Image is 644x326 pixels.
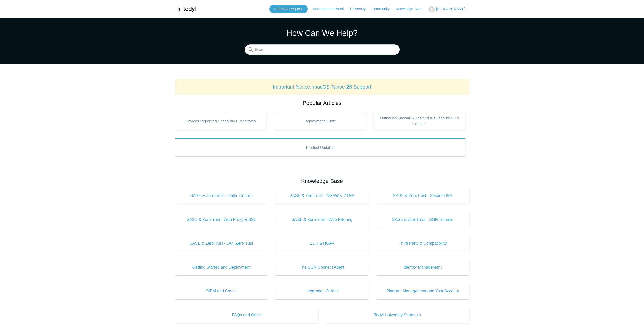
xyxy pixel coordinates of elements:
[183,193,260,199] span: SASE & ZeroTrust - Traffic Control
[175,259,268,275] a: Getting Started and Deployment
[269,5,308,13] a: Submit a Request
[326,307,469,323] a: Todyl University Shortcuts
[245,27,400,39] h1: How Can We Help?
[183,217,260,223] span: SASE & ZeroTrust - Web Proxy & SSL
[350,6,370,12] a: University
[245,45,400,55] input: Search
[384,288,462,294] span: Platform Management and Your Account
[376,259,469,275] a: Identity Management
[275,235,369,252] a: EDR & NGAV
[183,240,260,247] span: SASE & ZeroTrust - LAN ZeroTrust
[384,217,462,223] span: SASE & ZeroTrust - SGN Tunnels
[175,211,268,228] a: SASE & ZeroTrust - Web Proxy & SSL
[175,235,268,252] a: SASE & ZeroTrust - LAN ZeroTrust
[183,264,260,270] span: Getting Started and Deployment
[384,264,462,270] span: Identity Management
[183,288,260,294] span: SIEM and Cases
[183,312,311,318] span: FAQs and Other
[175,138,466,156] a: Product Updates
[376,211,469,228] a: SASE & ZeroTrust - SGN Tunnels
[283,264,361,270] span: The SGN Connect Agent
[275,211,369,228] a: SASE & ZeroTrust - Web Filtering
[372,6,395,12] a: Community
[275,188,369,204] a: SASE & ZeroTrust - NGFW & ZTNA
[376,235,469,252] a: Third Party & Compatibility
[275,283,369,299] a: Integration Guides
[175,307,318,323] a: FAQs and Other
[273,84,371,90] a: Important Notice: macOS Tahoe 26 Support
[175,188,268,204] a: SASE & ZeroTrust - Traffic Control
[376,283,469,299] a: Platform Management and Your Account
[396,6,427,12] a: Knowledge Base
[175,283,268,299] a: SIEM and Cases
[334,312,462,318] span: Todyl University Shortcuts
[274,112,366,130] a: Deployment Guide
[384,193,462,199] span: SASE & ZeroTrust - Secure DNS
[313,6,349,12] a: Management Portal
[374,112,466,130] a: Outbound Firewall Rules and IPs used by SGN Connect
[283,240,361,247] span: EDR & NGAV
[175,177,469,185] h2: Knowledge Base
[175,112,267,130] a: Devices Reporting Unhealthy EDR States
[283,193,361,199] span: SASE & ZeroTrust - NGFW & ZTNA
[275,259,369,275] a: The SGN Connect Agent
[175,5,196,14] img: Todyl Support Center Help Center home page
[428,6,469,12] button: [PERSON_NAME]
[175,99,469,107] h2: Popular Articles
[283,217,361,223] span: SASE & ZeroTrust - Web Filtering
[384,240,462,247] span: Third Party & Compatibility
[436,7,465,11] span: [PERSON_NAME]
[283,288,361,294] span: Integration Guides
[376,188,469,204] a: SASE & ZeroTrust - Secure DNS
